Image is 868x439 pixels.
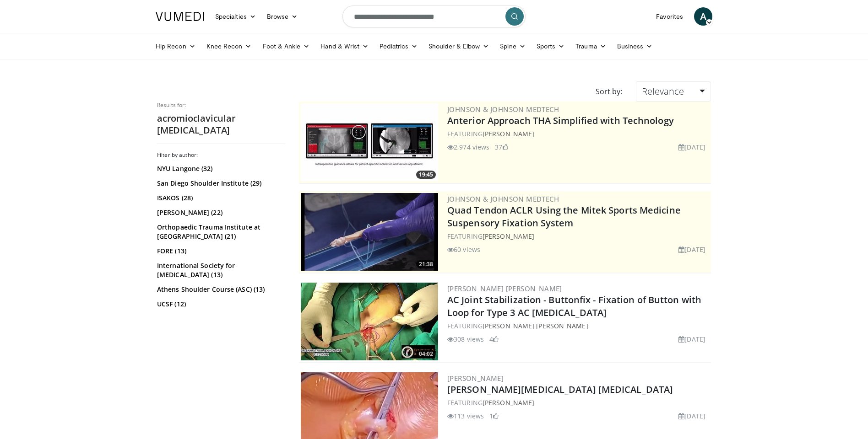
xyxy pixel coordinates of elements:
[531,37,570,55] a: Sports
[157,261,283,279] a: International Society for [MEDICAL_DATA] (13)
[447,129,709,139] div: FEATURING
[447,294,701,319] a: AC Joint Stabilization - Buttonfix - Fixation of Button with Loop for Type 3 AC [MEDICAL_DATA]
[589,81,629,102] div: Sort by:
[447,284,562,293] a: [PERSON_NAME] [PERSON_NAME]
[150,37,201,55] a: Hip Recon
[570,37,612,55] a: Trauma
[447,105,559,114] a: Johnson & Johnson MedTech
[447,245,480,254] li: 60 views
[651,7,689,26] a: Favorites
[157,179,283,188] a: San Diego Shoulder Institute (29)
[494,37,531,55] a: Spine
[301,283,438,360] img: c2f644dc-a967-485d-903d-283ce6bc3929.300x170_q85_crop-smart_upscale.jpg
[694,7,712,26] a: A
[416,260,436,268] span: 21:38
[447,204,681,229] a: Quad Tendon ACLR Using the Mitek Sports Medicine Suspensory Fixation System
[157,208,283,217] a: [PERSON_NAME] (22)
[201,37,257,55] a: Knee Recon
[374,37,423,55] a: Pediatrics
[261,7,304,26] a: Browse
[642,85,684,97] span: Relevance
[447,334,484,344] li: 308 views
[612,37,658,55] a: Business
[257,37,315,55] a: Foot & Ankle
[678,334,705,344] li: [DATE]
[483,398,534,407] a: [PERSON_NAME]
[416,350,436,358] span: 04:02
[157,151,285,159] h3: Filter by author:
[342,5,526,27] input: Search topics, interventions
[483,232,534,241] a: [PERSON_NAME]
[483,129,534,138] a: [PERSON_NAME]
[301,193,438,271] a: 21:38
[423,37,494,55] a: Shoulder & Elbow
[447,374,504,383] a: [PERSON_NAME]
[301,193,438,271] img: b78fd9da-dc16-4fd1-a89d-538d899827f1.300x170_q85_crop-smart_upscale.jpg
[157,285,283,294] a: Athens Shoulder Course (ASC) (13)
[447,398,709,407] div: FEATURING
[157,246,283,256] a: FORE (13)
[447,194,559,203] a: Johnson & Johnson MedTech
[495,142,508,152] li: 37
[447,231,709,241] div: FEATURING
[157,223,283,241] a: Orthopaedic Trauma Institute at [GEOGRAPHIC_DATA] (21)
[157,164,283,173] a: NYU Langone (32)
[157,193,283,203] a: ISAKOS (28)
[157,102,285,109] p: Results for:
[678,142,705,152] li: [DATE]
[447,114,674,127] a: Anterior Approach THA Simplified with Technology
[157,300,283,309] a: UCSF (12)
[156,12,204,21] img: VuMedi Logo
[301,103,438,181] a: 19:45
[678,411,705,421] li: [DATE]
[447,411,484,421] li: 113 views
[489,411,499,421] li: 1
[301,283,438,360] a: 04:02
[678,245,705,254] li: [DATE]
[447,321,709,331] div: FEATURING
[210,7,261,26] a: Specialties
[636,81,711,102] a: Relevance
[489,334,499,344] li: 4
[447,383,673,396] a: [PERSON_NAME][MEDICAL_DATA] [MEDICAL_DATA]
[157,112,285,136] h2: acromioclavicular [MEDICAL_DATA]
[315,37,374,55] a: Hand & Wrist
[447,142,489,152] li: 2,974 views
[301,103,438,181] img: 06bb1c17-1231-4454-8f12-6191b0b3b81a.300x170_q85_crop-smart_upscale.jpg
[483,321,588,330] a: [PERSON_NAME] [PERSON_NAME]
[416,171,436,179] span: 19:45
